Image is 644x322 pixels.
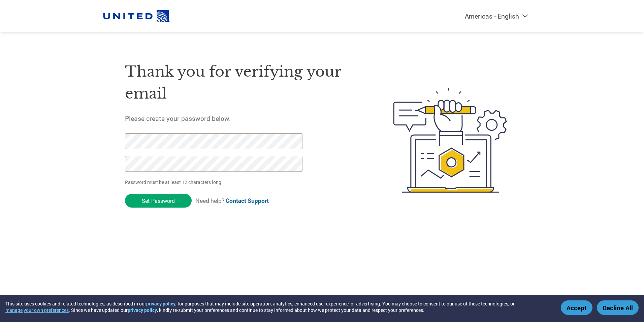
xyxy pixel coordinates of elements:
[125,61,361,104] h1: Thank you for verifying your email
[128,307,157,313] a: privacy policy
[195,197,269,205] span: Need help?
[125,114,361,123] h5: Please create your password below.
[125,179,305,186] p: Password must be at least 12 characters long
[125,194,192,208] input: Set Password
[226,197,269,205] a: Contact Support
[561,300,592,315] button: Accept
[5,307,69,313] button: manage your own preferences
[597,300,639,315] button: Decline All
[146,300,175,307] a: privacy policy
[103,7,170,25] img: United Airlines
[5,300,551,313] div: This site uses cookies and related technologies, as described in our , for purposes that may incl...
[381,51,519,230] img: create-password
